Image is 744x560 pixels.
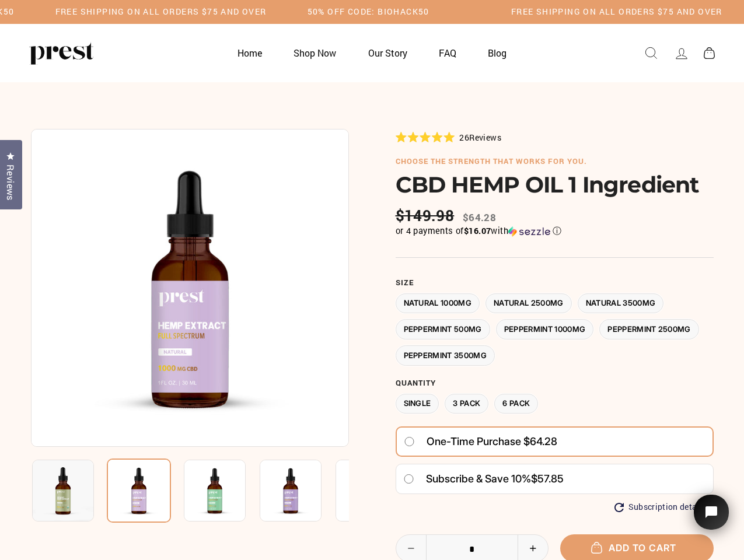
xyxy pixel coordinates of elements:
span: $57.85 [531,473,564,485]
img: CBD HEMP OIL 1 Ingredient [32,460,94,521]
div: 26Reviews [396,131,501,143]
input: Subscribe & save 10%$57.85 [403,474,414,484]
span: Reviews [3,164,18,201]
h6: choose the strength that works for you. [396,157,714,166]
label: Peppermint 3500MG [396,345,495,366]
label: Single [396,394,439,414]
a: FAQ [424,41,471,64]
label: Peppermint 2500MG [599,319,699,339]
span: Add to cart [597,542,676,554]
span: $16.07 [464,225,491,236]
img: CBD HEMP OIL 1 Ingredient [336,460,397,521]
label: Natural 3500MG [578,293,664,314]
span: $64.28 [463,211,496,224]
span: One-time purchase $64.28 [427,431,557,452]
label: Peppermint 1000MG [496,319,594,339]
span: Subscribe & save 10% [426,473,531,485]
h5: Free Shipping on all orders $75 and over [511,7,722,17]
div: or 4 payments of with [396,225,714,237]
label: Natural 2500MG [485,293,572,314]
img: CBD HEMP OIL 1 Ingredient [107,459,171,523]
h5: Free Shipping on all orders $75 and over [55,7,267,17]
div: or 4 payments of$16.07withSezzle Click to learn more about Sezzle [396,225,714,237]
span: 26 [459,132,469,143]
a: Shop Now [279,41,351,64]
img: CBD HEMP OIL 1 Ingredient [184,460,246,521]
iframe: Tidio Chat [679,478,744,560]
label: Peppermint 500MG [396,319,490,339]
button: Subscription details [614,502,707,512]
label: 3 Pack [445,394,488,414]
span: Reviews [469,132,501,143]
img: PREST ORGANICS [29,41,93,65]
img: CBD HEMP OIL 1 Ingredient [260,460,322,521]
a: Blog [473,41,521,64]
input: One-time purchase $64.28 [404,437,415,446]
h1: CBD HEMP OIL 1 Ingredient [396,171,714,198]
label: 6 Pack [494,394,538,414]
label: Natural 1000MG [396,293,480,314]
a: Our Story [354,41,422,64]
img: CBD HEMP OIL 1 Ingredient [31,129,349,447]
label: Size [396,278,714,288]
h5: 50% OFF CODE: BIOHACK50 [308,7,429,17]
label: Quantity [396,379,714,388]
a: Home [223,41,277,64]
img: Sezzle [508,226,550,237]
span: Subscription details [628,502,707,512]
ul: Primary [223,41,522,64]
span: $149.98 [396,206,457,225]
